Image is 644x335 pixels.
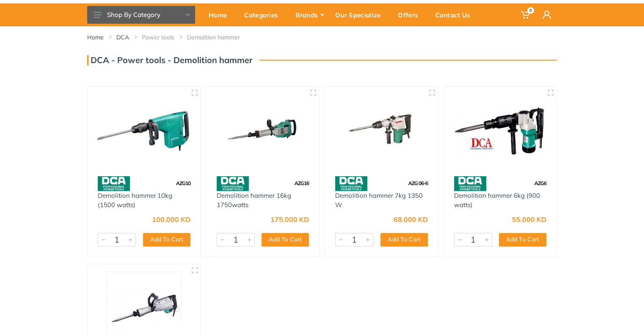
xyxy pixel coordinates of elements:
h3: DCA - Power tools - Demolition hammer [87,55,253,65]
span: AZG16 [294,180,309,186]
div: Offers [392,6,429,24]
div: 100.000 KD [152,216,190,223]
div: 68.000 KD [394,216,428,223]
button: Add To Cart [261,233,309,246]
a: Demolition hammer 16kg 1750watts [217,191,291,209]
img: 58.webp [217,176,249,191]
div: Categories [238,6,289,24]
button: Shop By Category [87,6,195,24]
div: Our Specialize [329,6,392,24]
a: Demolition hammer 7kg 1350 W [335,191,423,209]
a: Demolition hammer 10kg (1500 watts) [98,191,172,209]
span: AZG 06-6 [408,180,428,186]
a: Demolition hammer 6kg (900 watts) [454,191,540,209]
img: Royal Tools - Demolition hammer 7kg 1350 W [333,94,430,168]
div: Brands [289,6,329,24]
img: Royal Tools - Demolition hammer 10kg (1500 watts) [95,94,193,168]
div: Contact Us [429,6,482,24]
div: 55.000 KD [512,216,546,223]
img: Royal Tools - Demolition hammer 6kg (900 watts) [451,94,549,168]
a: DCA [116,33,129,42]
a: Home [203,3,238,26]
img: 58.webp [335,176,367,191]
nav: breadcrumb [87,33,557,42]
span: AZG6 [534,180,546,186]
span: 0 [527,7,534,14]
div: Home [203,6,238,24]
div: 175.000 KD [270,216,309,223]
a: Categories [238,3,289,26]
a: Contact Us [429,3,482,26]
a: Offers [392,3,429,26]
a: Home [87,33,104,42]
li: Demolition hammer [187,33,253,42]
img: Royal Tools - Demolition hammer 16kg 1750watts [214,94,312,168]
img: 58.webp [98,176,130,191]
span: AZG10 [176,180,190,186]
button: Add To Cart [499,233,546,246]
button: Add To Cart [380,233,428,246]
a: Power tools [142,33,174,42]
a: Our Specialize [329,3,392,26]
img: 58.webp [454,176,486,191]
a: 0 [515,3,537,26]
button: Add To Cart [143,233,190,246]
